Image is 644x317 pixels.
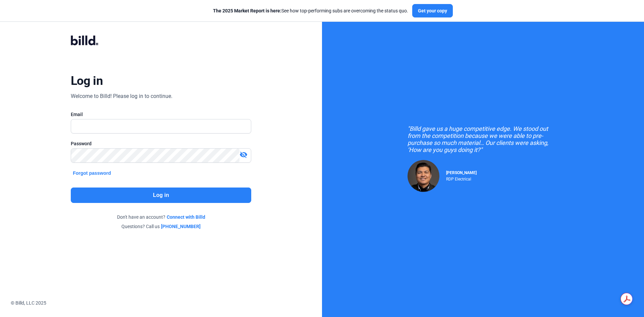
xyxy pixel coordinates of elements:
a: Connect with Billd [167,214,205,220]
div: Email [71,111,251,118]
button: Log in [71,188,251,203]
div: See how top-performing subs are overcoming the status quo. [213,7,408,14]
div: Password [71,140,251,147]
div: "Billd gave us a huge competitive edge. We stood out from the competition because we were able to... [408,125,558,153]
a: [PHONE_NUMBER] [161,223,201,230]
img: Raul Pacheco [408,160,439,192]
div: Log in [71,73,103,88]
div: RDP Electrical [446,175,477,181]
div: Welcome to Billd! Please log in to continue. [71,92,172,100]
div: Questions? Call us [71,223,251,230]
span: [PERSON_NAME] [446,170,477,175]
span: The 2025 Market Report is here: [213,8,281,13]
button: Get your copy [412,4,453,17]
mat-icon: visibility_off [239,151,248,159]
div: Don't have an account? [71,214,251,220]
button: Forgot password [71,169,113,177]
